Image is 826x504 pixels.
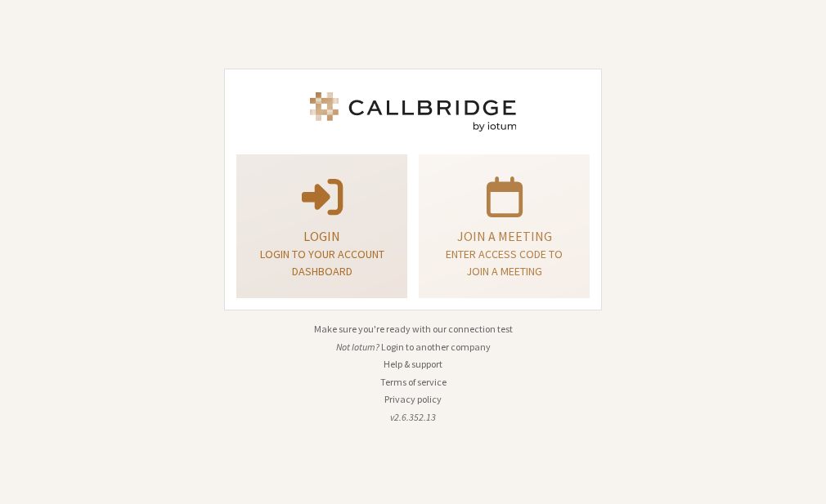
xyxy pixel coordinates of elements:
[384,393,442,405] a: Privacy policy
[236,154,407,299] button: LoginLogin to your account dashboard
[439,246,569,280] p: Enter access code to join a meeting
[257,246,387,280] p: Login to your account dashboard
[307,92,519,132] img: Iotum
[439,226,569,246] p: Join a meeting
[419,154,590,299] a: Join a meetingEnter access code to join a meeting
[380,376,447,388] a: Terms of service
[224,340,602,355] li: Not Iotum?
[381,340,491,355] button: Login to another company
[384,358,442,370] a: Help & support
[224,410,602,425] li: v2.6.352.13
[257,226,387,246] p: Login
[314,323,513,335] a: Make sure you're ready with our connection test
